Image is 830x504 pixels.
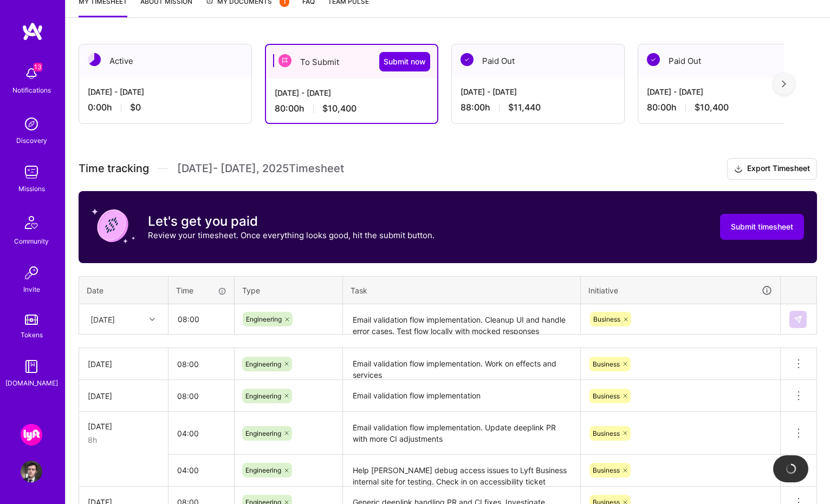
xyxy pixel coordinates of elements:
div: [DATE] [88,421,159,432]
div: Missions [18,183,45,194]
h3: Let's get you paid [148,213,435,230]
span: Engineering [245,360,281,368]
textarea: Email validation flow implementation [344,381,579,411]
textarea: Email validation flow implementation. Update deeplink PR with more CI adjustments [344,413,579,454]
textarea: Email validation flow implementation. Work on effects and services [344,349,579,379]
div: [DOMAIN_NAME] [5,377,58,389]
input: HH:MM [169,305,234,333]
div: [DATE] [88,390,159,402]
button: Export Timesheet [727,158,817,180]
span: Time tracking [79,162,149,175]
a: User Avatar [18,461,45,482]
div: [DATE] - [DATE] [461,86,615,97]
div: To Submit [266,45,437,78]
div: 88:00 h [461,102,615,113]
div: null [789,311,808,328]
img: Invite [21,262,42,284]
i: icon Download [734,163,743,175]
span: [DATE] - [DATE] , 2025 Timesheet [177,162,344,175]
th: Date [79,276,168,304]
span: Engineering [245,392,281,400]
span: Business [593,315,620,323]
div: Paid Out [452,44,624,77]
textarea: Help [PERSON_NAME] debug access issues to Lyft Business internal site for testing. Check in on ac... [344,456,579,486]
img: Submit [794,315,802,324]
div: Discovery [16,135,47,146]
div: Tokens [21,329,43,341]
img: bell [21,63,42,84]
img: loading [783,461,798,476]
img: tokens [25,315,38,325]
img: Active [88,53,101,66]
span: $11,440 [508,102,541,113]
span: $10,400 [695,102,729,113]
span: Engineering [245,466,281,474]
div: Paid Out [638,44,810,77]
span: Business [593,360,620,368]
input: HH:MM [168,350,234,378]
button: Submit now [379,52,430,71]
input: HH:MM [168,382,234,410]
div: 80:00 h [647,102,802,113]
div: 8h [88,434,159,446]
div: Active [79,44,251,77]
input: HH:MM [168,419,234,448]
span: Business [593,429,620,437]
img: right [782,80,786,88]
span: Submit timesheet [731,221,793,232]
img: coin [92,204,135,247]
div: Initiative [588,284,773,297]
div: Time [176,285,226,296]
div: [DATE] - [DATE] [275,87,429,99]
div: [DATE] - [DATE] [647,86,802,97]
img: logo [22,22,43,41]
span: Engineering [246,315,282,323]
th: Type [235,276,343,304]
div: 0:00 h [88,102,243,113]
button: Submit timesheet [720,214,804,240]
span: Business [593,466,620,474]
input: HH:MM [168,456,234,485]
img: To Submit [278,54,291,67]
span: Engineering [245,429,281,437]
span: Submit now [384,56,426,67]
span: $0 [130,102,141,113]
div: 80:00 h [275,103,429,114]
img: guide book [21,356,42,377]
img: Paid Out [461,53,474,66]
div: Community [14,235,49,247]
img: teamwork [21,161,42,183]
div: Invite [23,284,40,295]
div: [DATE] [90,313,115,325]
p: Review your timesheet. Once everything looks good, hit the submit button. [148,230,435,241]
div: [DATE] [88,358,159,370]
a: Lyft: Android Business Travel Rewards & Accessibility [18,424,45,446]
img: User Avatar [21,461,42,482]
div: Notifications [12,84,51,96]
span: $10,400 [322,103,356,114]
div: [DATE] - [DATE] [88,86,243,97]
i: icon Chevron [150,317,155,322]
img: Community [18,210,44,235]
img: discovery [21,113,42,135]
span: Business [593,392,620,400]
th: Task [343,276,581,304]
img: Paid Out [647,53,660,66]
img: Lyft: Android Business Travel Rewards & Accessibility [21,424,42,446]
span: 13 [34,63,42,71]
textarea: Email validation flow implementation. Cleanup UI and handle error cases. Test flow locally with m... [344,305,579,334]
